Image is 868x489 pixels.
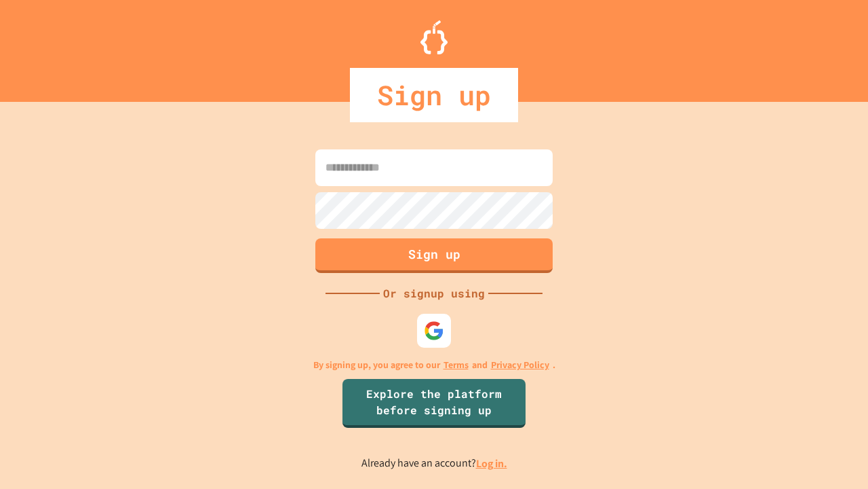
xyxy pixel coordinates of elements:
[755,376,854,433] iframe: chat widget
[342,379,526,428] a: Explore the platform before signing up
[350,68,518,122] div: Sign up
[380,285,488,302] div: Or signup using
[443,358,469,372] a: Terms
[476,456,507,471] a: Log in.
[491,358,549,372] a: Privacy Policy
[811,435,854,475] iframe: chat widget
[424,321,444,341] img: google-icon.svg
[361,455,507,472] p: Already have an account?
[313,358,555,372] p: By signing up, you agree to our and .
[420,20,448,54] img: Logo.svg
[315,238,553,273] button: Sign up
